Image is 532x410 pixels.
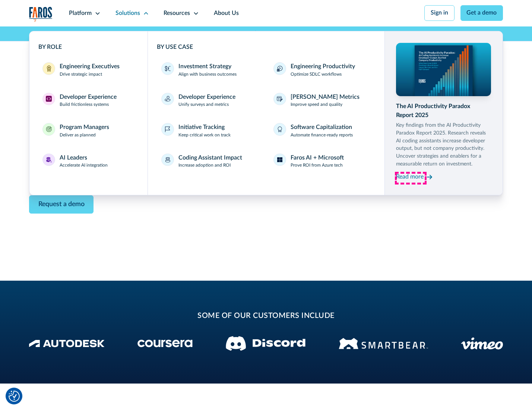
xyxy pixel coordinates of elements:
a: Developer ExperienceUnify surveys and metrics [157,88,263,113]
img: Revisit consent button [9,391,20,402]
p: Prove ROI from Azure tech [291,162,343,169]
nav: Solutions [29,26,503,195]
div: Program Managers [60,123,109,132]
div: BY ROLE [38,43,139,52]
div: Engineering Productivity [291,62,355,71]
img: AI Leaders [46,157,52,163]
img: Discord logo [226,336,305,351]
div: Solutions [115,9,140,18]
a: Get a demo [460,5,503,21]
img: Autodesk Logo [29,340,105,347]
p: Automate finance-ready reports [291,132,353,139]
div: Developer Experience [60,93,117,102]
a: Investment StrategyAlign with business outcomes [157,58,263,82]
a: [PERSON_NAME] MetricsImprove speed and quality [269,88,375,113]
a: AI LeadersAI LeadersAccelerate AI integration [38,149,139,174]
div: The AI Productivity Paradox Report 2025 [396,102,491,120]
a: Contact Modal [29,195,94,214]
div: BY USE CASE [157,43,376,52]
a: The AI Productivity Paradox Report 2025Key findings from the AI Productivity Paradox Report 2025.... [396,43,491,183]
a: home [29,7,53,22]
div: Read more [396,173,424,182]
img: Program Managers [46,126,52,132]
a: Software CapitalizationAutomate finance-ready reports [269,119,375,143]
div: Developer Experience [178,93,235,102]
p: Drive strategic impact [60,71,102,78]
img: Developer Experience [46,96,52,102]
a: Faros AI + MicrosoftProve ROI from Azure tech [269,149,375,174]
p: Build frictionless systems [60,101,109,108]
p: Accelerate AI integration [60,162,108,169]
a: Initiative TrackingKeep critical work on track [157,119,263,143]
a: Developer ExperienceDeveloper ExperienceBuild frictionless systems [38,88,139,113]
a: Engineering ExecutivesEngineering ExecutivesDrive strategic impact [38,58,139,82]
p: Align with business outcomes [178,71,237,78]
a: Sign in [424,5,455,21]
p: Keep critical work on track [178,132,231,139]
button: Cookie Settings [9,391,20,402]
img: Engineering Executives [46,66,52,72]
div: Initiative Tracking [178,123,225,132]
p: Optimize SDLC workflows [291,71,342,78]
p: Unify surveys and metrics [178,101,229,108]
a: Coding Assistant ImpactIncrease adoption and ROI [157,149,263,174]
div: [PERSON_NAME] Metrics [291,93,360,102]
img: Vimeo logo [461,337,503,350]
div: Platform [69,9,92,18]
div: Resources [164,9,190,18]
div: Engineering Executives [60,62,120,71]
p: Key findings from the AI Productivity Paradox Report 2025. Research reveals AI coding assistants ... [396,122,491,168]
p: Increase adoption and ROI [178,162,231,169]
img: Logo of the analytics and reporting company Faros. [29,7,53,22]
div: AI Leaders [60,154,87,163]
div: Software Capitalization [291,123,352,132]
img: Coursera Logo [137,340,193,347]
img: Smartbear Logo [339,337,428,350]
p: Improve speed and quality [291,101,342,108]
p: Deliver as planned [60,132,96,139]
div: Coding Assistant Impact [178,154,242,163]
a: Engineering ProductivityOptimize SDLC workflows [269,58,375,82]
a: Program ManagersProgram ManagersDeliver as planned [38,119,139,143]
div: Investment Strategy [178,62,231,71]
h2: some of our customers include [88,310,444,322]
div: Faros AI + Microsoft [291,154,344,163]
